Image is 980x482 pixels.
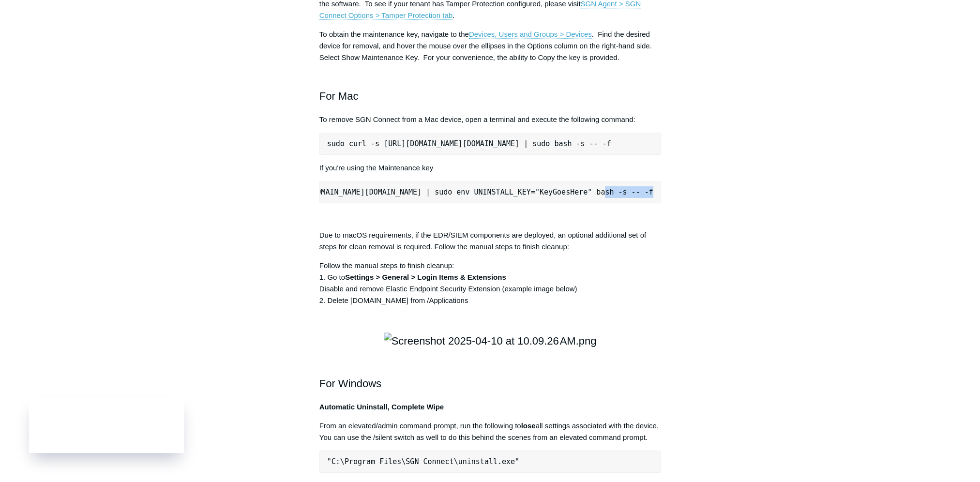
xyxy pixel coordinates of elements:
[319,260,661,306] p: Follow the manual steps to finish cleanup: 1. Go to Disable and remove Elastic Endpoint Security ...
[319,114,661,125] p: To remove SGN Connect from a Mac device, open a terminal and execute the following command:
[521,422,536,430] strong: lose
[319,29,661,63] p: To obtain the maintenance key, navigate to the . Find the desired device for removal, and hover t...
[319,358,661,392] h2: For Windows
[345,273,506,281] strong: Settings > General > Login Items & Extensions
[319,422,659,441] span: From an elevated/admin command prompt, run the following to all settings associated with the devi...
[327,457,519,466] span: "C:\Program Files\SGN Connect\uninstall.exe"
[319,71,661,105] h2: For Mac
[319,229,661,253] p: Due to macOS requirements, if the EDR/SIEM components are deployed, an optional additional set of...
[469,30,592,39] a: Devices, Users and Groups > Devices
[319,133,661,155] pre: sudo curl -s [URL][DOMAIN_NAME][DOMAIN_NAME] | sudo bash -s -- -f
[319,403,444,411] strong: Automatic Uninstall, Complete Wipe
[319,162,661,174] p: If you're using the Maintenance key
[29,397,184,453] iframe: Todyl Status
[319,181,661,203] pre: sudo curl -s [URL][DOMAIN_NAME][DOMAIN_NAME] | sudo env UNINSTALL_KEY="KeyGoesHere" bash -s -- -f
[384,332,597,349] img: Screenshot 2025-04-10 at 10.09.26 AM.png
